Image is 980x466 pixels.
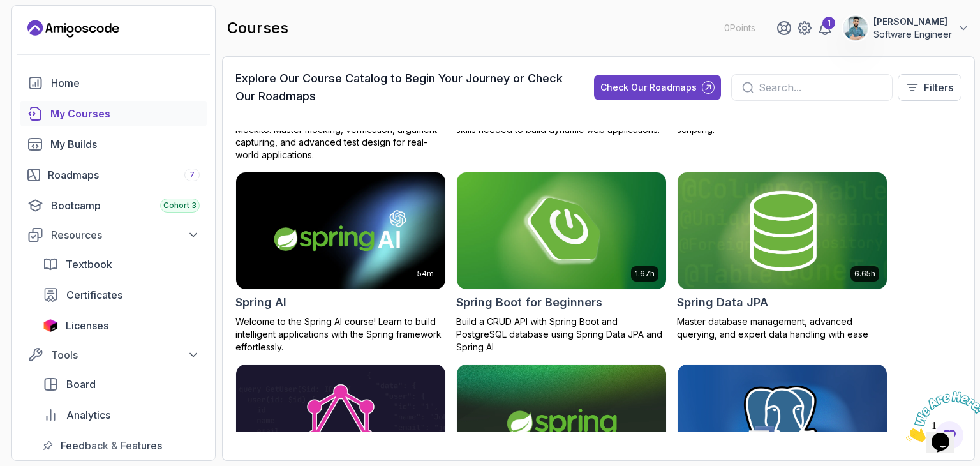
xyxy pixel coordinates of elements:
[873,15,952,28] p: [PERSON_NAME]
[843,16,868,40] img: user profile image
[20,132,207,157] a: builds
[235,315,446,354] p: Welcome to the Spring AI course! Learn to build intelligent applications with the Spring framewor...
[5,5,10,16] span: 1
[50,137,200,152] div: My Builds
[901,386,980,447] iframe: chat widget
[35,372,207,397] a: board
[456,294,602,312] h2: Spring Boot for Beginners
[854,269,875,279] p: 6.65h
[51,75,200,91] div: Home
[227,18,288,38] h2: courses
[20,101,207,126] a: courses
[456,315,667,354] p: Build a CRUD API with Spring Boot and PostgreSQL database using Spring Data JPA and Spring AI
[457,172,666,290] img: Spring Boot for Beginners card
[35,433,207,458] a: feedback
[759,80,882,95] input: Search...
[66,377,96,392] span: Board
[594,75,721,100] button: Check Our Roadmaps
[35,282,207,308] a: certificates
[61,438,162,453] span: Feedback & Features
[236,172,445,290] img: Spring AI card
[235,110,446,162] p: Learn unit testing in [GEOGRAPHIC_DATA] using Mockito. Master mocking, verification, argument cap...
[66,318,108,333] span: Licenses
[20,223,207,246] button: Resources
[817,20,833,36] a: 1
[724,22,755,34] p: 0 Points
[20,193,207,218] a: bootcamp
[20,343,207,366] button: Tools
[235,172,446,354] a: Spring AI card54mSpring AIWelcome to the Spring AI course! Learn to build intelligent application...
[35,402,207,428] a: analytics
[924,80,953,95] p: Filters
[235,70,571,105] h3: Explore Our Course Catalog to Begin Your Journey or Check Our Roadmaps
[66,407,110,423] span: Analytics
[678,172,887,290] img: Spring Data JPA card
[635,269,655,279] p: 1.67h
[822,17,835,29] div: 1
[189,170,195,180] span: 7
[163,200,197,211] span: Cohort 3
[235,294,286,312] h2: Spring AI
[417,269,434,279] p: 54m
[5,5,84,56] img: Chat attention grabber
[456,172,667,354] a: Spring Boot for Beginners card1.67hSpring Boot for BeginnersBuild a CRUD API with Spring Boot and...
[35,252,207,277] a: textbook
[20,70,207,96] a: home
[51,227,200,243] div: Resources
[48,167,200,183] div: Roadmaps
[35,313,207,338] a: licenses
[677,315,887,341] p: Master database management, advanced querying, and expert data handling with ease
[27,19,119,39] a: Landing page
[873,28,952,41] p: Software Engineer
[898,74,961,101] button: Filters
[51,198,200,213] div: Bootcamp
[677,294,768,312] h2: Spring Data JPA
[51,347,200,363] div: Tools
[66,257,112,272] span: Textbook
[843,15,970,41] button: user profile image[PERSON_NAME]Software Engineer
[66,287,122,303] span: Certificates
[677,172,887,342] a: Spring Data JPA card6.65hSpring Data JPAMaster database management, advanced querying, and expert...
[600,81,697,94] div: Check Our Roadmaps
[50,106,200,121] div: My Courses
[43,319,58,332] img: jetbrains icon
[20,162,207,188] a: roadmaps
